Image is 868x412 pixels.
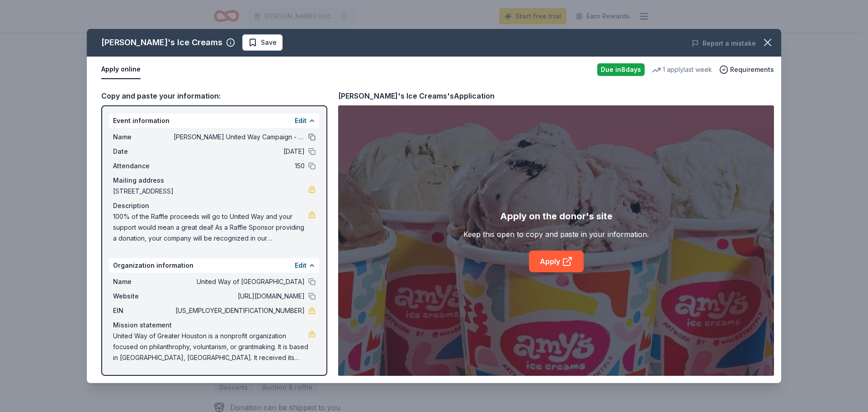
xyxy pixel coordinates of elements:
[113,146,174,157] span: Date
[174,276,305,287] span: United Way of [GEOGRAPHIC_DATA]
[652,64,712,75] div: 1 apply last week
[719,64,774,75] button: Requirements
[338,90,495,102] div: [PERSON_NAME]'s Ice Creams's Application
[113,305,174,316] span: EIN
[295,260,307,271] button: Edit
[101,60,141,79] button: Apply online
[500,209,613,223] div: Apply on the donor's site
[113,186,308,197] span: [STREET_ADDRESS]
[597,63,645,76] div: Due in 8 days
[463,229,649,240] div: Keep this open to copy and paste in your information.
[109,114,319,128] div: Event information
[174,146,305,157] span: [DATE]
[113,331,308,363] span: United Way of Greater Houston is a nonprofit organization focused on philanthrophy, voluntarism, ...
[113,211,308,244] span: 100% of the Raffle proceeds will go to United Way and your support would mean a great deal! As a ...
[529,251,584,272] a: Apply
[113,291,174,302] span: Website
[174,132,305,142] span: [PERSON_NAME] United Way Campaign - Golf Tournament
[174,291,305,302] span: [URL][DOMAIN_NAME]
[113,200,316,211] div: Description
[113,320,316,331] div: Mission statement
[174,305,305,316] span: [US_EMPLOYER_IDENTIFICATION_NUMBER]
[101,90,327,102] div: Copy and paste your information:
[113,161,174,171] span: Attendance
[174,161,305,171] span: 150
[730,64,774,75] span: Requirements
[113,276,174,287] span: Name
[101,35,222,50] div: [PERSON_NAME]'s Ice Creams
[109,258,319,273] div: Organization information
[692,38,756,49] button: Report a mistake
[242,34,283,51] button: Save
[261,37,277,48] span: Save
[113,175,316,186] div: Mailing address
[295,115,307,126] button: Edit
[113,132,174,142] span: Name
